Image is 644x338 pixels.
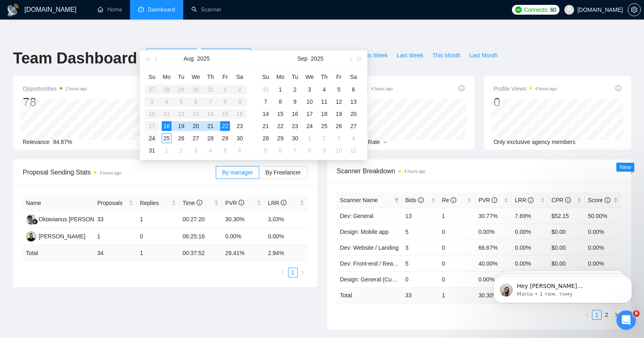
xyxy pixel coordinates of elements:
[397,51,423,60] span: Last Week
[392,49,428,62] button: Last Week
[273,120,288,132] td: 2025-09-22
[197,50,210,67] button: 2025
[361,51,388,60] span: This Week
[288,108,302,120] td: 2025-09-16
[39,232,85,241] div: [PERSON_NAME]
[23,139,50,145] span: Relevance
[340,213,373,219] a: Dev: General
[225,200,244,206] span: PVR
[258,108,273,120] td: 2025-09-14
[346,108,361,120] td: 2025-09-20
[137,195,179,211] th: Replies
[512,208,548,224] td: 7.69%
[261,109,271,119] div: 14
[94,245,137,261] td: 34
[317,96,332,108] td: 2025-09-11
[222,245,265,261] td: 29.41 %
[261,146,271,155] div: 5
[340,276,406,283] a: Design: General (Custom)
[319,121,329,131] div: 25
[174,132,189,144] td: 2025-08-26
[159,144,174,157] td: 2025-09-01
[588,197,610,203] span: Score
[203,70,218,83] th: Th
[317,132,332,144] td: 2025-10-02
[220,133,230,143] div: 29
[349,146,358,155] div: 11
[349,109,358,119] div: 20
[402,255,439,271] td: 5
[265,169,301,176] span: By Freelancer
[585,208,621,224] td: 50.00%
[548,255,585,271] td: $0.00
[145,132,159,144] td: 2025-08-24
[585,224,621,240] td: 0.00%
[203,144,218,157] td: 2025-09-04
[492,197,497,203] span: info-circle
[145,70,159,83] th: Su
[620,164,631,170] span: New
[273,83,288,96] td: 2025-09-01
[174,70,189,83] th: Tu
[439,224,475,240] td: 0
[332,96,346,108] td: 2025-09-12
[288,83,302,96] td: 2025-09-02
[402,271,439,287] td: 0
[218,70,232,83] th: Fr
[616,310,636,330] iframe: Intercom live chat
[162,121,171,131] div: 18
[302,144,317,157] td: 2025-10-08
[475,271,512,287] td: 0.00%
[439,271,475,287] td: 0
[189,132,203,144] td: 2025-08-27
[298,268,308,277] li: Next Page
[332,132,346,144] td: 2025-10-03
[340,244,399,251] a: Dev: Website / Landing
[203,120,218,132] td: 2025-08-21
[616,85,621,91] span: info-circle
[340,197,378,203] span: Scanner Name
[182,200,202,206] span: Time
[94,211,137,228] td: 33
[332,83,346,96] td: 2025-09-05
[23,245,94,261] td: Total
[26,233,85,239] a: RB[PERSON_NAME]
[512,224,548,240] td: 0.00%
[334,121,344,131] div: 26
[288,120,302,132] td: 2025-09-23
[191,146,201,155] div: 3
[349,97,358,107] div: 13
[23,195,94,211] th: Name
[261,133,271,143] div: 28
[23,167,216,177] span: Proposal Sending Stats
[97,198,127,207] span: Proposals
[439,240,475,255] td: 0
[32,219,38,225] img: gigradar-bm.png
[147,133,157,143] div: 24
[275,121,285,131] div: 22
[305,109,314,119] div: 17
[469,51,497,60] span: Last Month
[179,211,222,228] td: 00:27:20
[184,50,194,67] button: Aug
[288,268,298,277] li: 1
[94,195,137,211] th: Proposals
[302,96,317,108] td: 2025-09-10
[23,94,87,110] div: 78
[439,208,475,224] td: 1
[305,133,314,143] div: 1
[206,121,215,131] div: 21
[261,97,271,107] div: 7
[515,197,533,203] span: LRR
[317,120,332,132] td: 2025-09-25
[383,139,387,145] span: --
[232,120,247,132] td: 2025-08-23
[392,194,401,206] span: filter
[524,5,549,14] span: Connects:
[290,133,300,143] div: 30
[512,255,548,271] td: 0.00%
[258,96,273,108] td: 2025-09-07
[98,6,122,13] a: homeHome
